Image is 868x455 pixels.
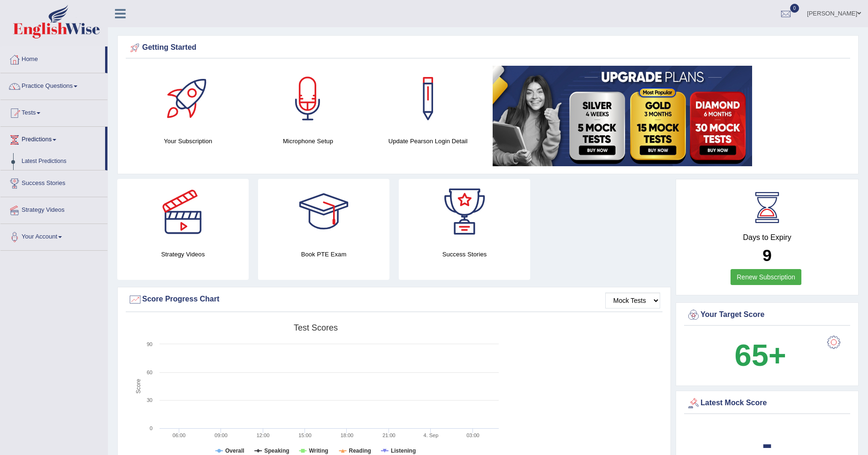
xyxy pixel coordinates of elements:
tspan: Test scores [294,323,338,332]
h4: Your Subscription [133,136,244,146]
text: 21:00 [382,432,396,438]
a: Predictions [0,127,105,150]
a: Success Stories [0,170,107,194]
tspan: Score [135,379,142,394]
text: 18:00 [341,432,354,438]
div: Your Target Score [686,308,848,322]
img: small5.jpg [493,66,752,166]
text: 60 [147,370,152,375]
tspan: Writing [309,447,328,454]
h4: Book PTE Exam [258,249,389,259]
tspan: Speaking [264,447,289,454]
tspan: Overall [225,447,244,454]
text: 12:00 [257,432,270,438]
h4: Microphone Setup [253,136,364,146]
a: Latest Predictions [17,153,105,170]
h4: Success Stories [399,249,530,259]
text: 06:00 [173,432,186,438]
a: Strategy Videos [0,197,107,221]
tspan: Listening [391,447,416,454]
a: Tests [0,100,107,123]
text: 15:00 [298,432,312,438]
div: Getting Started [128,41,848,55]
text: 90 [147,341,152,347]
span: 0 [790,4,799,13]
div: Latest Mock Score [686,396,848,410]
a: Your Account [0,224,107,247]
text: 09:00 [214,432,228,438]
b: 65+ [735,338,786,372]
a: Practice Questions [0,73,107,97]
tspan: Reading [349,447,371,454]
h4: Strategy Videos [117,249,249,259]
text: 03:00 [466,432,480,438]
b: 9 [762,246,771,264]
a: Renew Subscription [731,269,801,285]
text: 0 [150,425,152,431]
div: Score Progress Chart [128,293,660,307]
h4: Update Pearson Login Detail [373,136,483,146]
h4: Days to Expiry [686,233,848,242]
text: 30 [147,397,152,403]
a: Home [0,46,105,70]
tspan: 4. Sep [424,432,439,438]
